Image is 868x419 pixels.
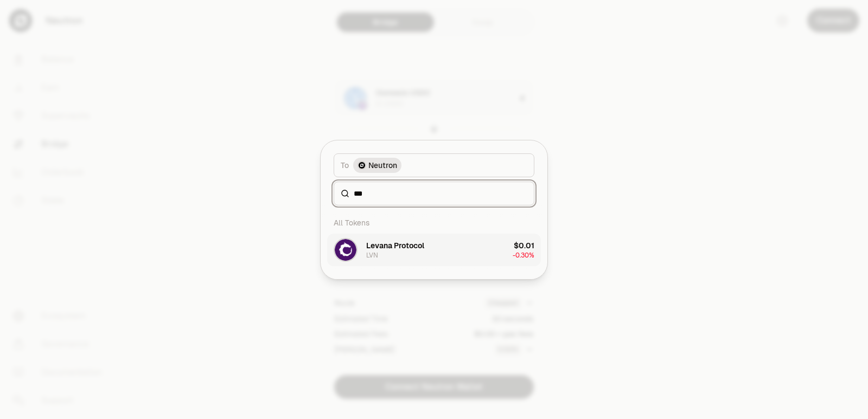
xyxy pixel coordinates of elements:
[327,212,541,234] div: All Tokens
[335,239,356,261] img: LVN Logo
[366,240,424,251] div: Levana Protocol
[514,240,534,251] div: $0.01
[334,153,534,177] button: ToNeutron LogoNeutron
[341,160,349,171] span: To
[358,161,366,170] img: Neutron Logo
[368,160,397,171] span: Neutron
[327,234,541,266] button: LVN LogoLevana ProtocolLVN$0.01-0.30%
[366,251,378,260] div: LVN
[513,251,534,260] span: -0.30%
